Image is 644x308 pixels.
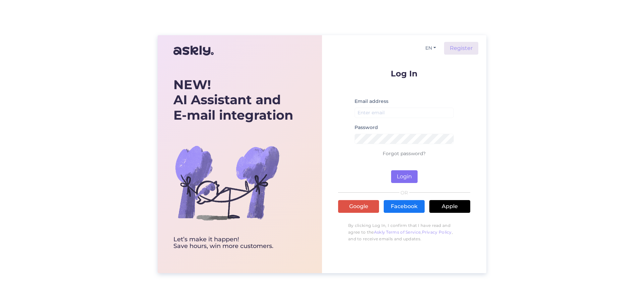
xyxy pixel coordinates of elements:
[173,129,281,236] img: bg-askly
[338,219,470,246] p: By clicking Log In, I confirm that I have read and agree to the , , and to receive emails and upd...
[338,69,470,78] p: Log In
[374,230,421,235] a: Askly Terms of Service
[399,190,409,195] span: OR
[384,200,425,213] a: Facebook
[173,236,293,250] div: Let’s make it happen! Save hours, win more customers.
[173,77,293,123] div: AI Assistant and E-mail integration
[423,43,439,53] button: EN
[391,170,418,183] button: Login
[173,43,214,59] img: Askly
[173,77,211,93] b: NEW!
[383,150,426,157] a: Forgot password?
[355,98,388,105] label: Email address
[355,124,378,131] label: Password
[422,230,452,235] a: Privacy Policy
[444,42,478,55] a: Register
[355,108,454,118] input: Enter email
[429,200,470,213] a: Apple
[338,200,379,213] a: Google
